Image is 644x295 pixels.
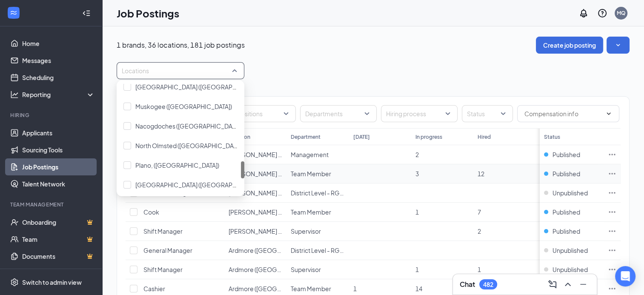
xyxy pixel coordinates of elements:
span: Cook [143,208,159,216]
td: Amelia (OH) [224,183,286,203]
a: Talent Network [22,175,95,192]
td: Team Member [286,164,349,183]
span: 12 [478,170,484,178]
td: District Level - RGMs [286,183,349,203]
div: Hiring [10,112,93,119]
span: Published [552,208,580,216]
span: Unpublished [552,265,588,274]
svg: Ellipses [608,208,616,216]
svg: Collapse [82,9,91,17]
span: Team Member [291,285,331,292]
span: [PERSON_NAME] ([GEOGRAPHIC_DATA]) [229,227,343,235]
div: Open Intercom Messenger [615,266,635,286]
svg: Ellipses [608,284,616,293]
span: District Level - RGMs [291,189,348,197]
a: TeamCrown [22,231,95,248]
svg: ChevronUp [563,279,573,289]
a: Home [22,35,95,52]
h3: Chat [460,280,475,289]
svg: Settings [10,278,19,286]
svg: WorkstreamLogo [9,9,18,17]
span: [PERSON_NAME] ([GEOGRAPHIC_DATA]) [229,170,343,178]
svg: SmallChevronDown [614,41,622,49]
a: Sourcing Tools [22,141,95,158]
span: [PERSON_NAME] ([GEOGRAPHIC_DATA]) [229,151,343,158]
a: Scheduling [22,69,95,86]
svg: ComposeMessage [547,279,558,289]
div: Reporting [22,90,95,99]
span: Shift Manager [143,227,183,235]
span: Team Member [291,170,331,178]
span: 1 [478,266,481,273]
div: Department [291,133,321,140]
a: OnboardingCrown [22,214,95,231]
td: Amelia (OH) [224,145,286,164]
h1: Job Postings [117,6,179,20]
span: Cashier [143,285,165,292]
td: Amelia (OH) [224,222,286,241]
th: Total [536,128,598,145]
button: ChevronUp [561,278,575,291]
span: 1 [415,208,419,216]
span: Shift Manager [143,266,183,273]
span: Ardmore ([GEOGRAPHIC_DATA]) [229,266,320,273]
td: Team Member [286,203,349,222]
td: Ardmore (OK) [224,241,286,260]
span: District Level - RGMs [291,246,348,254]
svg: QuestionInfo [597,8,607,18]
button: SmallChevronDown [607,37,630,54]
span: Ardmore ([GEOGRAPHIC_DATA]) [229,285,320,292]
svg: Ellipses [608,265,616,274]
div: Team Management [10,201,93,208]
span: Team Member [291,208,331,216]
div: MQ [617,9,626,17]
div: Switch to admin view [22,278,82,286]
td: Ardmore (OK) [224,260,286,279]
svg: ChevronDown [605,110,612,117]
span: [PERSON_NAME] ([GEOGRAPHIC_DATA]) [229,189,343,197]
svg: Ellipses [608,246,616,255]
svg: Minimize [578,279,588,289]
span: Supervisor [291,266,321,273]
a: Applicants [22,124,95,141]
svg: Ellipses [608,169,616,178]
td: Management [286,145,349,164]
a: DocumentsCrown [22,248,95,265]
th: In progress [411,128,473,145]
p: 1 brands, 36 locations, 181 job postings [117,40,245,50]
span: 7 [478,208,481,216]
th: Status [540,128,604,145]
span: Published [552,227,580,235]
span: [PERSON_NAME] ([GEOGRAPHIC_DATA]) [229,208,343,216]
span: Management [291,151,329,158]
span: 3 [415,170,419,178]
span: 1 [353,285,357,292]
span: 2 [415,151,419,158]
svg: Analysis [10,90,19,99]
span: 2 [478,227,481,235]
span: General Manager [143,246,192,254]
span: Supervisor [291,227,321,235]
span: Published [552,150,580,159]
svg: Ellipses [608,150,616,159]
td: Supervisor [286,222,349,241]
svg: Ellipses [608,227,616,235]
td: Supervisor [286,260,349,279]
button: Minimize [576,278,590,291]
input: Compensation info [524,109,602,118]
span: Published [552,169,580,178]
th: Hired [473,128,535,145]
button: ComposeMessage [546,278,559,291]
td: Amelia (OH) [224,164,286,183]
span: Ardmore ([GEOGRAPHIC_DATA]) [229,246,320,254]
a: Messages [22,52,95,69]
span: 14 [415,285,422,292]
th: [DATE] [349,128,411,145]
a: SurveysCrown [22,265,95,282]
a: Job Postings [22,158,95,175]
span: Unpublished [552,246,588,255]
td: Amelia (OH) [224,203,286,222]
span: Unpublished [552,189,588,197]
div: 482 [483,281,493,288]
button: Create job posting [536,37,603,54]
